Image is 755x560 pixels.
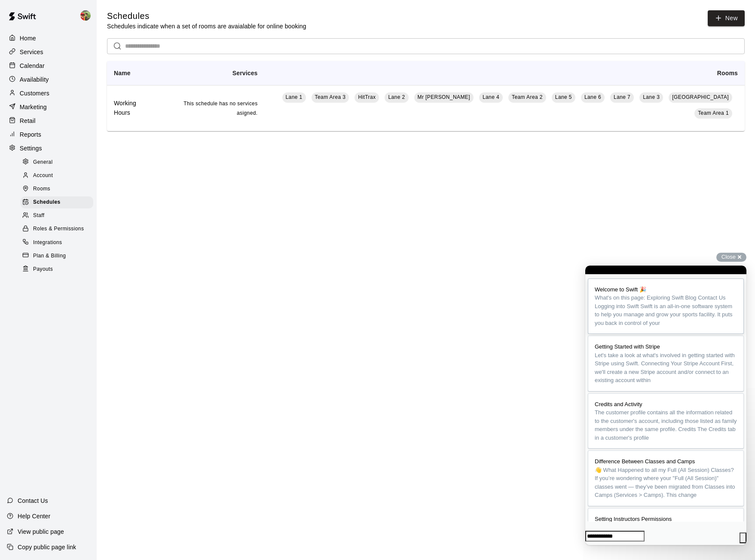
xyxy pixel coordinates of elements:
div: Customers [7,87,90,100]
span: HitTrax [358,94,376,100]
p: Services [20,48,43,56]
button: Close [716,253,746,262]
span: Plan & Billing [33,252,66,260]
p: Contact Us [18,496,48,505]
span: Account [33,171,53,180]
table: simple table [107,61,745,131]
a: Lane 4 [479,92,503,103]
a: Difference Between Classes and Camps. 👋 What Happened to all my Full (All Session) Classes? If yo... [3,185,159,241]
div: Matthew Cotter [79,7,97,24]
a: Rooms [21,183,97,196]
a: Lane 7 [610,92,634,103]
a: Roles & Permissions [21,223,97,236]
p: View public page [18,527,64,536]
a: Mr [PERSON_NAME] [414,92,474,103]
a: Plan & Billing [21,249,97,263]
span: Lane 4 [483,94,499,100]
b: Name [114,70,131,77]
a: Availability [7,73,90,86]
span: Lane 7 [614,94,630,100]
a: Team Area 3 [312,92,349,103]
span: Credits and Activity [9,135,57,142]
p: Availability [20,75,49,84]
span: Setting Instructors Permissions [9,250,86,257]
span: Rooms [33,185,50,193]
p: Copy public page link [18,543,76,551]
span: Team Area 3 [315,94,346,100]
span: Getting Started with Stripe [9,78,75,84]
a: Credits and Activity. The customer profile contains all the information related to the customer's... [3,128,159,184]
span: Payouts [33,265,53,274]
div: Staff [21,210,93,222]
iframe: Help Scout Beacon - Live Chat, Contact Form, and Knowledge Base [585,266,746,545]
h5: Schedules [107,10,306,22]
div: Roles & Permissions [21,223,93,235]
span: The customer profile contains all the information related to the customer's account, including th... [9,144,152,175]
a: Lane 1 [282,92,306,103]
span: This schedule has no services asigned. [183,101,257,116]
p: Home [20,34,36,43]
span: Welcome to Swift 🎉 [9,21,61,27]
span: Let's take a look at what's involved in getting started with Stripe using Swift. Connecting Your ... [9,86,150,118]
p: Settings [20,144,42,153]
b: Services [232,70,258,77]
p: Marketing [20,103,47,111]
a: HitTrax [355,92,379,103]
h6: Working Hours [114,99,153,118]
span: Lane 5 [555,94,572,100]
a: [GEOGRAPHIC_DATA] [669,92,732,103]
a: New [708,10,745,26]
a: Team Area 2 [508,92,546,103]
a: Retail [7,114,90,127]
p: Reports [20,130,41,139]
span: Lane 6 [584,94,601,100]
p: Help Center [18,512,50,520]
div: Plan & Billing [21,250,93,262]
a: Welcome to Swift 🎉. What's on this page: Exploring Swift Blog Contact Us Logging into Swift Swift... [3,13,159,69]
span: Close [721,254,736,260]
a: Setting Instructors Permissions. By default, instructors in Swift are given limited access to pro... [3,242,159,298]
a: Staff [21,209,97,223]
span: Mr [PERSON_NAME] [418,94,470,100]
a: Lane 3 [639,92,663,103]
span: General [33,158,53,167]
span: Lane 3 [643,94,660,100]
p: Customers [20,89,49,98]
span: What's on this page: Exploring Swift Blog Contact Us Logging into Swift Swift is an all-in-one so... [9,29,147,61]
a: Marketing [7,101,90,113]
span: Difference Between Classes and Camps [9,193,110,199]
span: Team Area 1 [698,110,729,116]
img: Matthew Cotter [80,10,91,21]
a: Integrations [21,236,97,249]
div: Reports [7,128,90,141]
a: Getting Started with Stripe. Let's take a look at what's involved in getting started with Stripe ... [3,70,159,126]
span: Roles & Permissions [33,225,84,233]
div: Integrations [21,237,93,249]
div: Rooms [21,183,93,195]
a: Lane 2 [385,92,408,103]
a: Lane 5 [552,92,575,103]
a: Schedules [21,196,97,209]
div: Services [7,46,90,58]
div: Account [21,170,93,182]
div: Schedules [21,196,93,208]
p: Retail [20,116,36,125]
a: General [21,156,97,169]
div: Payouts [21,263,93,275]
a: Calendar [7,59,90,72]
a: Lane 6 [581,92,605,103]
span: Lane 2 [388,94,405,100]
span: Integrations [33,239,62,247]
span: [GEOGRAPHIC_DATA] [672,94,729,100]
p: Schedules indicate when a set of rooms are avaialable for online booking [107,22,306,31]
span: Schedules [33,198,61,207]
div: General [21,156,93,168]
a: Settings [7,142,90,155]
a: Home [7,32,90,45]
